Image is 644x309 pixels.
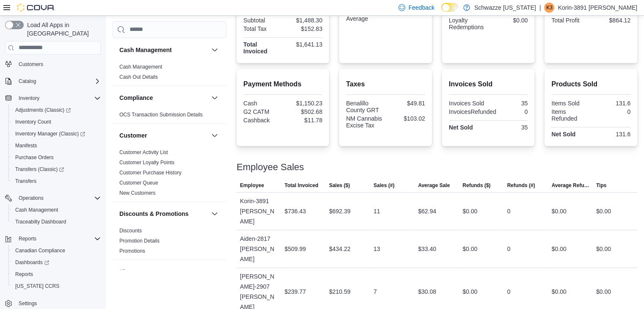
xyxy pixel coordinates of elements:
[329,244,351,254] div: $434.22
[8,216,104,228] button: Traceabilty Dashboard
[593,17,630,24] div: $864.12
[507,182,535,189] span: Refunds (#)
[285,17,322,24] div: $1,488.30
[8,104,104,116] a: Adjustments (Classic)
[552,244,567,254] div: $0.00
[119,131,147,140] h3: Customer
[119,74,158,80] a: Cash Out Details
[418,287,436,297] div: $30.08
[2,75,104,87] button: Catalog
[243,79,323,89] h2: Payment Methods
[119,170,182,176] a: Customer Purchase History
[462,182,490,189] span: Refunds ($)
[119,159,174,166] span: Customer Loyalty Points
[285,206,306,216] div: $736.43
[119,248,145,254] span: Promotions
[329,206,351,216] div: $692.39
[243,17,281,24] div: Subtotal
[507,206,511,216] div: 0
[119,268,208,276] button: Finance
[119,64,162,70] a: Cash Management
[552,287,567,297] div: $0.00
[593,131,630,138] div: 131.6
[243,108,281,115] div: G2 CATM
[551,100,589,107] div: Items Sold
[285,108,322,115] div: $502.68
[12,281,63,291] a: [US_STATE] CCRS
[19,95,39,102] span: Inventory
[15,166,64,173] span: Transfers (Classic)
[12,129,101,139] span: Inventory Manager (Classic)
[15,142,37,149] span: Manifests
[285,117,322,124] div: $11.78
[449,124,473,131] strong: Net Sold
[373,206,380,216] div: 11
[243,41,268,55] strong: Total Invoiced
[12,269,36,279] a: Reports
[12,246,69,256] a: Canadian Compliance
[15,93,43,103] button: Inventory
[552,206,567,216] div: $0.00
[285,287,306,297] div: $239.77
[346,100,384,113] div: Benalillo County GRT
[373,244,380,254] div: 13
[500,108,528,115] div: 0
[15,76,39,86] button: Catalog
[12,152,57,163] a: Purchase Orders
[449,108,496,115] div: InvoicesRefunded
[12,217,69,227] a: Traceabilty Dashboard
[119,190,155,196] span: New Customers
[15,234,40,244] button: Reports
[210,45,220,55] button: Cash Management
[15,207,58,213] span: Cash Management
[490,17,528,24] div: $0.00
[8,163,104,175] a: Transfers (Classic)
[551,131,575,138] strong: Net Sold
[449,17,486,30] div: Loyalty Redemptions
[373,287,377,297] div: 7
[8,175,104,187] button: Transfers
[552,182,589,189] span: Average Refund
[210,93,220,103] button: Compliance
[210,130,220,141] button: Customer
[15,193,101,203] span: Operations
[474,3,536,13] p: Schwazze [US_STATE]
[12,117,55,127] a: Inventory Count
[15,59,47,69] a: Customers
[15,107,71,113] span: Adjustments (Classic)
[119,149,168,156] span: Customer Activity List
[2,58,104,70] button: Customers
[544,3,554,13] div: Korin-3891 Hobday
[12,257,101,268] span: Dashboards
[285,25,322,32] div: $152.83
[8,257,104,268] a: Dashboards
[449,79,528,89] h2: Invoices Sold
[12,217,101,227] span: Traceabilty Dashboard
[593,100,630,107] div: 131.6
[596,206,611,216] div: $0.00
[237,162,304,172] h3: Employee Sales
[373,182,394,189] span: Sales (#)
[12,281,101,291] span: Washington CCRS
[346,79,425,89] h2: Taxes
[409,3,434,12] span: Feedback
[119,268,142,276] h3: Finance
[449,100,486,107] div: Invoices Sold
[15,130,85,137] span: Inventory Manager (Classic)
[243,117,281,124] div: Cashback
[119,169,182,176] span: Customer Purchase History
[19,300,37,307] span: Settings
[15,271,33,278] span: Reports
[15,234,101,244] span: Reports
[8,204,104,216] button: Cash Management
[119,94,208,102] button: Compliance
[507,287,511,297] div: 0
[8,268,104,280] button: Reports
[12,176,40,186] a: Transfers
[12,257,53,268] a: Dashboards
[12,176,101,186] span: Transfers
[113,62,227,86] div: Cash Management
[285,100,322,107] div: $1,150.23
[119,210,188,218] h3: Discounts & Promotions
[15,218,66,225] span: Traceabilty Dashboard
